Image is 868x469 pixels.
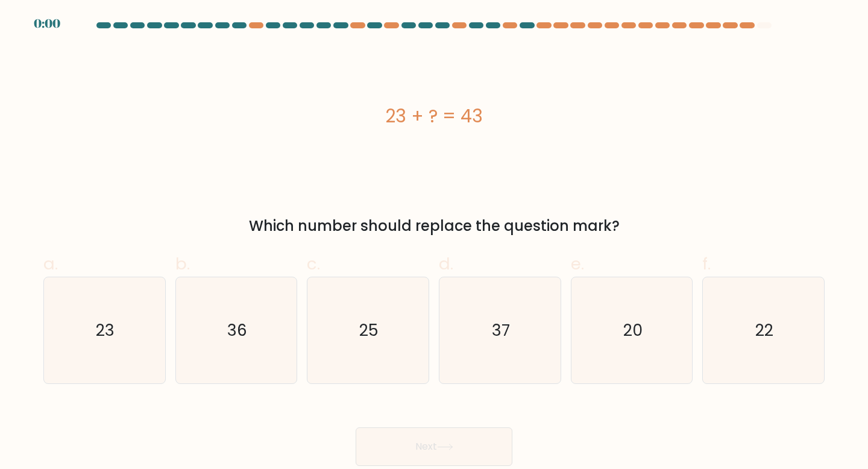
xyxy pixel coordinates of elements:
[623,319,643,341] text: 20
[43,102,825,130] div: 23 + ? = 43
[356,427,512,466] button: Next
[175,252,190,275] span: b.
[43,252,58,275] span: a.
[571,252,584,275] span: e.
[755,319,773,341] text: 22
[492,319,510,341] text: 37
[51,215,817,237] div: Which number should replace the question mark?
[34,14,60,33] div: 0:00
[702,252,711,275] span: f.
[227,319,247,341] text: 36
[307,252,320,275] span: c.
[359,319,379,341] text: 25
[96,319,115,341] text: 23
[439,252,453,275] span: d.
